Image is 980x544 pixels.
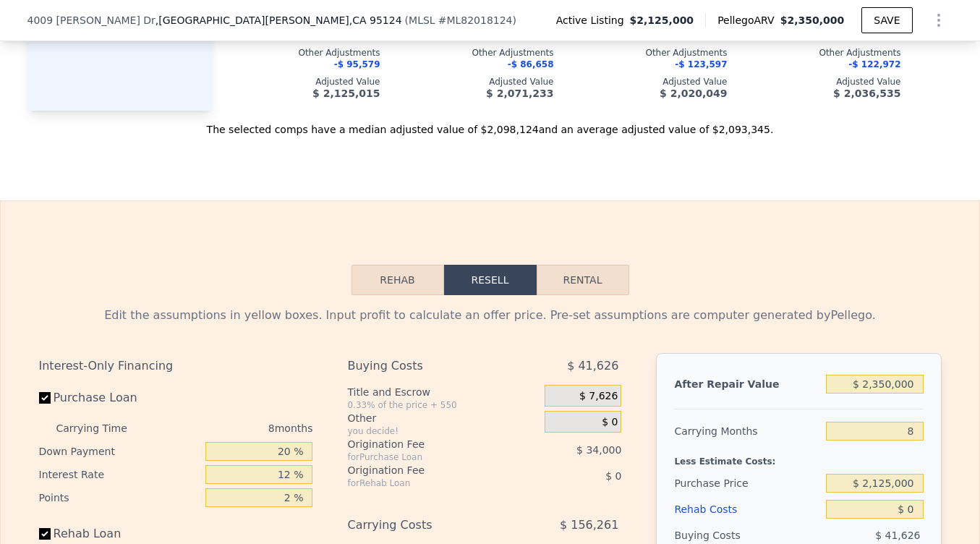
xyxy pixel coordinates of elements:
div: you decide! [347,425,539,437]
div: The selected comps have a median adjusted value of $2,098,124 and an average adjusted value of $2... [27,111,953,137]
span: -$ 95,579 [334,59,380,69]
div: Carrying Time [56,417,150,440]
span: , [GEOGRAPHIC_DATA][PERSON_NAME] [155,13,402,27]
span: -$ 123,597 [675,59,727,69]
div: Edit the assumptions in yellow boxes. Input profit to calculate an offer price. Pre-set assumptio... [39,307,942,324]
span: $ 2,071,233 [486,88,553,99]
span: , CA 95124 [349,14,402,26]
button: Rental [537,265,629,295]
div: Interest-Only Financing [39,353,313,379]
span: # ML82018124 [438,14,513,26]
span: $2,125,000 [630,13,694,27]
div: Other Adjustments [751,47,901,59]
div: Carrying Costs [347,512,508,538]
div: Other Adjustments [577,47,728,59]
div: Interest Rate [39,463,200,486]
span: 4009 [PERSON_NAME] Dr [27,13,155,27]
div: Points [39,486,200,509]
span: $ 156,261 [560,512,618,538]
span: $ 41,626 [567,353,618,379]
div: Adjusted Value [404,76,554,88]
button: Show Options [924,6,953,35]
span: $ 0 [602,416,618,429]
div: Less Estimate Costs: [674,444,923,470]
span: -$ 122,972 [848,59,900,69]
div: Adjusted Value [577,76,728,88]
input: Rehab Loan [39,528,51,540]
span: $ 2,125,015 [312,88,380,99]
button: Rehab [351,265,444,295]
div: Other [347,411,539,425]
input: Purchase Loan [39,392,51,404]
span: $ 0 [605,470,621,482]
div: Origination Fee [347,437,508,451]
button: Resell [444,265,537,295]
div: Adjusted Value [230,76,380,88]
div: Origination Fee [347,463,508,477]
div: Adjusted Value [751,76,901,88]
div: 8 months [156,417,313,440]
div: Buying Costs [347,353,508,379]
div: Rehab Costs [674,496,820,522]
label: Purchase Loan [39,385,200,411]
div: ( ) [405,13,516,27]
button: SAVE [861,7,912,33]
div: Title and Escrow [347,385,539,399]
div: Purchase Price [674,470,820,496]
div: Down Payment [39,440,200,463]
span: $ 2,020,049 [660,88,727,99]
span: MLSL [409,14,435,26]
div: Other Adjustments [230,47,380,59]
span: $ 41,626 [875,530,920,541]
div: for Purchase Loan [347,451,508,463]
div: Carrying Months [674,418,820,444]
div: for Rehab Loan [347,477,508,489]
div: After Repair Value [674,371,820,397]
span: $ 7,626 [579,390,618,403]
span: Pellego ARV [717,13,780,27]
span: -$ 86,658 [508,59,554,69]
span: $ 2,036,535 [833,88,900,99]
span: Active Listing [556,13,630,27]
div: Other Adjustments [404,47,554,59]
span: $ 34,000 [576,444,621,456]
span: $2,350,000 [780,14,845,26]
div: 0.33% of the price + 550 [347,399,539,411]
